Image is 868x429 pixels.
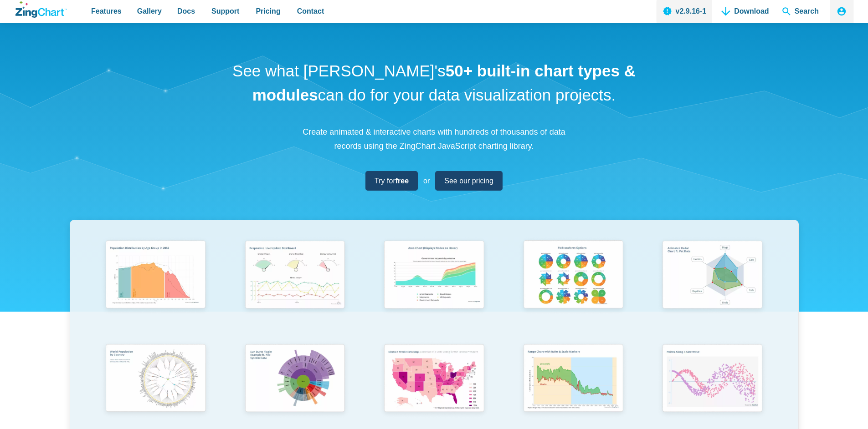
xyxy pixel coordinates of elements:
[375,175,409,187] span: Try for
[518,340,629,419] img: Range Chart with Rultes & Scale Markers
[239,340,350,419] img: Sun Burst Plugin Example ft. File System Data
[423,175,430,187] span: or
[444,175,493,187] span: See our pricing
[91,5,122,17] span: Features
[643,236,782,339] a: Animated Radar Chart ft. Pet Data
[229,59,639,107] h1: See what [PERSON_NAME]'s can do for your data visualization projects.
[86,236,226,339] a: Population Distribution by Age Group in 2052
[297,5,324,17] span: Contact
[657,340,768,419] img: Points Along a Sine Wave
[256,5,280,17] span: Pricing
[137,5,162,17] span: Gallery
[15,1,67,18] a: ZingChart Logo. Click to return to the homepage
[225,236,365,339] a: Responsive Live Update Dashboard
[365,236,504,339] a: Area Chart (Displays Nodes on Hover)
[177,5,195,17] span: Docs
[435,171,503,191] a: See our pricing
[378,340,489,419] img: Election Predictions Map
[657,236,768,315] img: Animated Radar Chart ft. Pet Data
[100,236,211,315] img: Population Distribution by Age Group in 2052
[252,62,636,104] strong: 50+ built-in chart types & modules
[211,5,239,17] span: Support
[503,236,643,339] a: Pie Transform Options
[378,236,489,315] img: Area Chart (Displays Nodes on Hover)
[518,236,629,315] img: Pie Transform Options
[395,177,409,185] strong: free
[365,171,418,191] a: Try forfree
[298,125,571,153] p: Create animated & interactive charts with hundreds of thousands of data records using the ZingCha...
[100,340,211,419] img: World Population by Country
[239,236,350,315] img: Responsive Live Update Dashboard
